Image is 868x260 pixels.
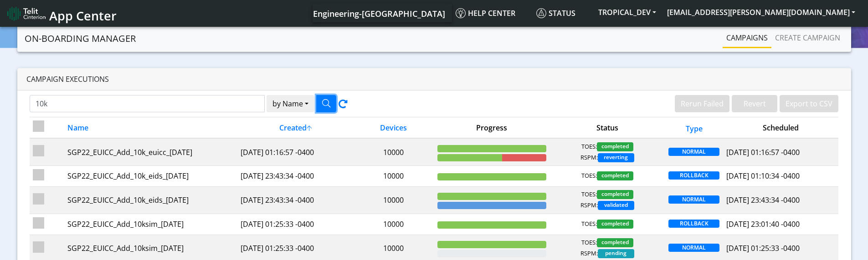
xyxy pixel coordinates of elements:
div: SGP22_EUICC_Add_10k_eids_[DATE] [67,195,234,205]
span: NORMAL [668,148,719,156]
td: [DATE] 01:16:57 -0400 [237,138,353,165]
span: completed [597,171,633,180]
th: Name [64,117,237,139]
td: 10000 [353,187,434,214]
span: completed [597,238,633,247]
span: pending [598,249,634,258]
span: validated [598,201,634,210]
th: Type [665,117,723,139]
span: App Center [49,7,117,24]
span: ROLLBACK [668,220,719,228]
button: [EMAIL_ADDRESS][PERSON_NAME][DOMAIN_NAME] [662,4,861,20]
div: SGP22_EUICC_Add_10ksim_[DATE] [67,243,234,254]
input: Search Campaigns [30,95,265,112]
div: SGP22_EUICC_Add_10k_euicc_[DATE] [67,147,234,158]
span: Engineering-[GEOGRAPHIC_DATA] [313,8,445,19]
span: TOES: [581,142,597,151]
span: TOES: [581,171,597,180]
a: Status [533,4,593,22]
span: Status [536,8,575,18]
span: NORMAL [668,195,719,204]
span: reverting [598,153,634,162]
span: NORMAL [668,244,719,252]
img: logo-telit-cinterion-gw-new.png [7,6,46,21]
span: Help center [456,8,515,18]
td: 10000 [353,165,434,186]
a: Create campaign [771,29,844,47]
th: Progress [434,117,550,139]
th: Scheduled [723,117,839,139]
a: Campaigns [723,29,771,47]
th: Created [237,117,353,139]
button: TROPICAL_DEV [593,4,662,20]
a: Help center [452,4,533,22]
span: TOES: [581,190,597,199]
th: Devices [353,117,434,139]
span: [DATE] 01:10:34 -0400 [726,171,800,181]
span: TOES: [581,220,597,229]
span: completed [597,142,633,151]
td: 10000 [353,214,434,235]
span: ROLLBACK [668,171,719,180]
td: [DATE] 23:43:34 -0400 [237,187,353,214]
img: knowledge.svg [456,8,466,18]
img: status.svg [536,8,546,18]
span: completed [597,220,633,229]
span: TOES: [581,238,597,247]
div: SGP22_EUICC_Add_10k_eids_[DATE] [67,170,234,181]
a: On-Boarding Manager [25,30,136,48]
button: Rerun Failed [675,95,729,112]
button: by Name [267,95,314,112]
span: [DATE] 01:16:57 -0400 [726,147,800,157]
span: [DATE] 23:43:34 -0400 [726,195,800,205]
span: [DATE] 01:25:33 -0400 [726,243,800,253]
td: 10000 [353,138,434,165]
a: Your current platform instance [313,4,445,22]
button: Export to CSV [780,95,838,112]
span: completed [597,190,633,199]
button: Revert [732,95,777,112]
span: RSPM: [580,201,598,210]
span: RSPM: [580,153,598,162]
div: SGP22_EUICC_Add_10ksim_[DATE] [67,219,234,230]
span: [DATE] 23:01:40 -0400 [726,219,800,229]
th: Status [550,117,665,139]
td: [DATE] 23:43:34 -0400 [237,165,353,186]
a: App Center [7,4,115,23]
div: Campaign Executions [17,68,851,90]
span: RSPM: [580,249,598,258]
td: [DATE] 01:25:33 -0400 [237,214,353,235]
